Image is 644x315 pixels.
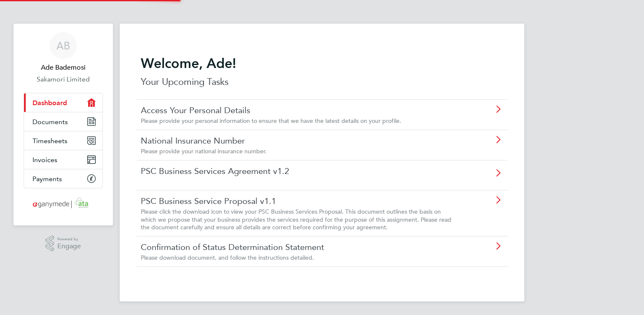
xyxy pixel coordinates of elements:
[141,166,456,177] a: PSC Business Services Agreement v1.2
[141,55,503,72] h2: Welcome, Ade!
[141,208,451,231] span: Please click the download icon to view your PSC Business Services Proposal. This document outline...
[24,112,102,131] a: Documents
[24,150,102,169] a: Invoices
[56,40,70,51] span: AB
[24,62,103,73] span: Ade Bademosi
[141,117,401,125] span: Please provide your personal information to ensure that we have the latest details on your profile.
[141,242,456,253] a: Confirmation of Status Determination Statement
[32,118,68,126] span: Documents
[32,99,67,107] span: Dashboard
[141,254,314,261] span: Please download document, and follow the instructions detailed.
[32,175,62,183] span: Payments
[141,105,456,116] a: Access Your Personal Details
[57,243,81,250] span: Engage
[141,196,456,206] a: PSC Business Service Proposal v1.1
[13,24,113,225] nav: Main navigation
[141,135,456,146] a: National Insurance Number
[32,156,57,164] span: Invoices
[141,147,266,155] span: Please provide your national insurance number.
[24,32,103,73] a: ABAde Bademosi
[46,236,81,252] a: Powered byEngage
[24,197,103,210] a: Go to home page
[57,236,81,243] span: Powered by
[32,137,67,145] span: Timesheets
[30,197,97,210] img: ganymedesolutions-logo-retina.png
[24,74,103,84] a: Sakamori Limited
[24,169,102,188] a: Payments
[141,75,503,89] p: Your Upcoming Tasks
[24,131,102,150] a: Timesheets
[24,93,102,112] a: Dashboard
